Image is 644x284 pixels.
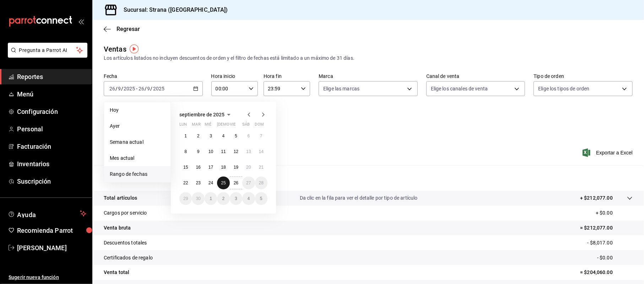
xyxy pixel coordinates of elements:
span: Elige los canales de venta [431,85,488,92]
p: Venta total [104,269,129,276]
button: 10 de septiembre de 2025 [205,145,217,158]
button: septiembre de 2025 [179,110,233,119]
p: + $0.00 [596,209,633,217]
button: 19 de septiembre de 2025 [230,161,242,174]
button: 1 de octubre de 2025 [205,192,217,205]
span: Personal [17,124,86,134]
abbr: 15 de septiembre de 2025 [183,165,188,170]
input: -- [147,86,151,91]
button: 3 de octubre de 2025 [230,192,242,205]
abbr: 26 de septiembre de 2025 [234,180,238,185]
p: Da clic en la fila para ver el detalle por tipo de artículo [300,194,418,202]
button: 24 de septiembre de 2025 [205,177,217,189]
input: ---- [153,86,165,91]
button: 4 de octubre de 2025 [242,192,255,205]
input: -- [109,86,115,91]
span: Facturación [17,142,86,151]
p: - $0.00 [597,254,633,262]
button: 11 de septiembre de 2025 [217,145,229,158]
span: - [136,86,137,91]
p: Venta bruta [104,224,131,232]
abbr: martes [192,122,200,130]
abbr: 22 de septiembre de 2025 [183,180,188,185]
p: Certificados de regalo [104,254,153,262]
abbr: sábado [242,122,250,130]
button: 13 de septiembre de 2025 [242,145,255,158]
span: Mes actual [110,154,165,162]
p: + $212,077.00 [580,194,613,202]
button: 29 de septiembre de 2025 [179,192,192,205]
abbr: 4 de septiembre de 2025 [222,133,225,138]
p: Cargos por servicio [104,209,147,217]
span: Elige las marcas [323,85,359,92]
button: 14 de septiembre de 2025 [255,145,267,158]
span: Pregunta a Parrot AI [19,47,76,54]
button: 6 de septiembre de 2025 [242,130,255,142]
abbr: 8 de septiembre de 2025 [184,149,187,154]
abbr: 23 de septiembre de 2025 [196,180,200,185]
abbr: 1 de octubre de 2025 [210,196,212,201]
abbr: 12 de septiembre de 2025 [234,149,238,154]
abbr: 27 de septiembre de 2025 [246,180,251,185]
span: Semana actual [110,138,165,146]
span: Regresar [117,26,140,32]
abbr: 20 de septiembre de 2025 [246,165,251,170]
label: Marca [319,74,418,79]
span: Recomienda Parrot [17,226,86,235]
span: Configuración [17,107,86,116]
button: Exportar a Excel [584,148,633,157]
span: Hoy [110,106,165,114]
button: 16 de septiembre de 2025 [192,161,204,174]
abbr: 3 de septiembre de 2025 [210,133,212,138]
p: = $204,060.00 [580,269,633,276]
button: 20 de septiembre de 2025 [242,161,255,174]
label: Fecha [104,74,203,79]
button: 25 de septiembre de 2025 [217,177,229,189]
abbr: 9 de septiembre de 2025 [197,149,200,154]
span: Ayer [110,122,165,130]
span: Sugerir nueva función [9,274,86,281]
abbr: 25 de septiembre de 2025 [221,180,226,185]
abbr: jueves [217,122,259,130]
abbr: 2 de septiembre de 2025 [197,133,200,138]
label: Hora fin [264,74,310,79]
abbr: 5 de septiembre de 2025 [235,133,237,138]
abbr: 7 de septiembre de 2025 [260,133,263,138]
p: Resumen [104,174,633,182]
abbr: 5 de octubre de 2025 [260,196,263,201]
abbr: viernes [230,122,236,130]
button: 28 de septiembre de 2025 [255,177,267,189]
button: 12 de septiembre de 2025 [230,145,242,158]
abbr: 19 de septiembre de 2025 [234,165,238,170]
button: 7 de septiembre de 2025 [255,130,267,142]
button: 9 de septiembre de 2025 [192,145,204,158]
abbr: 18 de septiembre de 2025 [221,165,226,170]
abbr: 1 de septiembre de 2025 [184,133,187,138]
p: - $8,017.00 [588,239,633,247]
span: [PERSON_NAME] [17,243,86,253]
button: 5 de octubre de 2025 [255,192,267,205]
button: 2 de septiembre de 2025 [192,130,204,142]
button: 18 de septiembre de 2025 [217,161,229,174]
button: 15 de septiembre de 2025 [179,161,192,174]
label: Hora inicio [211,74,258,79]
p: Descuentos totales [104,239,147,247]
abbr: 13 de septiembre de 2025 [246,149,251,154]
span: Rango de fechas [110,170,165,178]
span: / [151,86,153,91]
abbr: 11 de septiembre de 2025 [221,149,226,154]
span: Suscripción [17,177,86,186]
p: Total artículos [104,194,137,202]
button: 27 de septiembre de 2025 [242,177,255,189]
span: Inventarios [17,159,86,169]
img: Tooltip marker [130,44,139,53]
abbr: lunes [179,122,187,130]
a: Pregunta a Parrot AI [5,52,87,59]
abbr: domingo [255,122,264,130]
label: Tipo de orden [534,74,633,79]
span: Ayuda [17,209,77,218]
span: septiembre de 2025 [179,112,224,117]
span: Reportes [17,72,86,81]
